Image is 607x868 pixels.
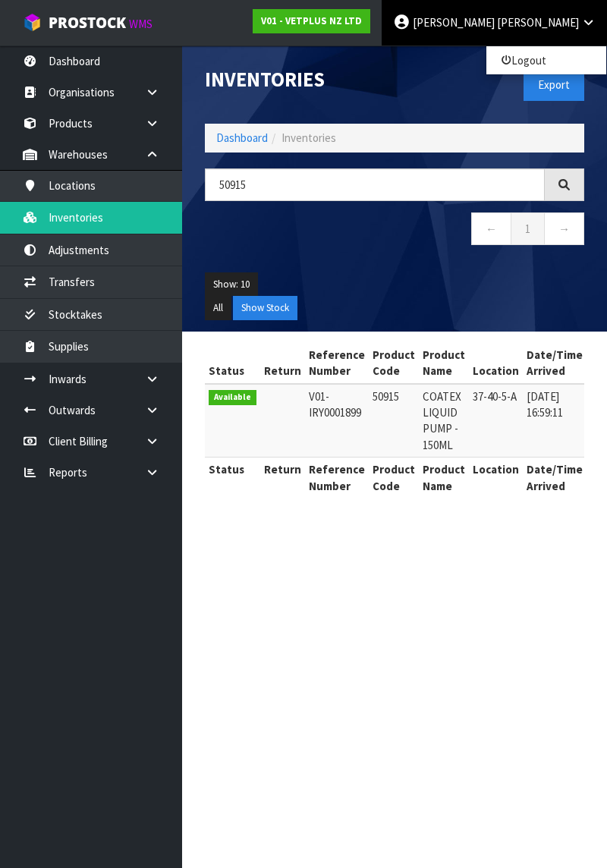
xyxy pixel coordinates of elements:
td: 50915 [369,384,419,458]
button: All [205,296,231,320]
th: Product Name [419,343,469,384]
th: Location [469,458,523,498]
th: Reference Number [305,458,369,498]
button: Show: 10 [205,272,258,297]
td: [DATE] 16:59:11 [523,384,587,458]
th: Product Code [369,458,419,498]
th: Date/Time Arrived [523,343,587,384]
th: Status [205,458,260,498]
th: Reference Number [305,343,369,384]
input: Search inventories [205,168,545,201]
th: Product Name [419,458,469,498]
span: Available [209,390,256,405]
span: Inventories [281,131,336,145]
td: 37-40-5-A [469,384,523,458]
button: Export [524,68,584,101]
span: [PERSON_NAME] [497,15,579,30]
th: Return [260,458,305,498]
th: Location [469,343,523,384]
th: Status [205,343,260,384]
button: Show Stock [233,296,297,320]
a: V01 - VETPLUS NZ LTD [253,9,370,33]
small: WMS [129,17,153,31]
a: Logout [486,50,606,71]
th: Date/Time Arrived [523,458,587,498]
h1: Inventories [205,68,383,90]
td: COATEX LIQUID PUMP - 150ML [419,384,469,458]
th: Return [260,343,305,384]
a: → [544,212,584,245]
img: cube-alt.png [23,13,42,32]
a: 1 [511,212,545,245]
span: ProStock [49,13,126,33]
th: Product Code [369,343,419,384]
a: ← [471,212,511,245]
span: [PERSON_NAME] [413,15,495,30]
strong: V01 - VETPLUS NZ LTD [261,14,362,27]
nav: Page navigation [205,212,584,250]
td: V01-IRY0001899 [305,384,369,458]
a: Dashboard [216,131,268,145]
